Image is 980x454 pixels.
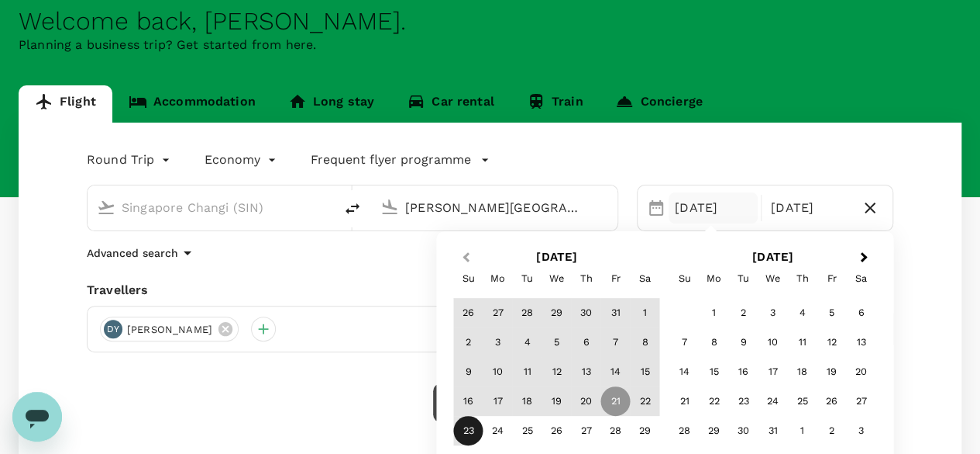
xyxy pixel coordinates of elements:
[87,147,174,172] div: Round Trip
[483,264,513,293] div: Monday
[334,190,371,227] button: delete
[513,298,542,328] div: Choose Tuesday, October 28th, 2025
[817,328,847,357] div: Choose Friday, December 12th, 2025
[572,298,601,328] div: Choose Thursday, October 30th, 2025
[454,298,483,328] div: Choose Sunday, October 26th, 2025
[847,386,876,416] div: Choose Saturday, December 27th, 2025
[765,192,854,224] div: [DATE]
[788,386,817,416] div: Choose Thursday, December 25th, 2025
[788,298,817,328] div: Choose Thursday, December 4th, 2025
[758,298,788,328] div: Choose Wednesday, December 3rd, 2025
[311,151,471,169] p: Frequent flyer programme
[670,264,700,293] div: Sunday
[452,246,476,271] button: Previous Month
[601,264,631,293] div: Friday
[817,298,847,328] div: Choose Friday, December 5th, 2025
[311,151,490,169] button: Frequent flyer programme
[817,264,847,293] div: Friday
[758,264,788,293] div: Wednesday
[853,246,878,271] button: Next Month
[483,386,513,416] div: Choose Monday, November 17th, 2025
[405,196,585,220] input: Going to
[847,328,876,357] div: Choose Saturday, December 13th, 2025
[788,264,817,293] div: Thursday
[483,357,513,386] div: Choose Monday, November 10th, 2025
[601,416,631,445] div: Choose Friday, November 28th, 2025
[788,328,817,357] div: Choose Thursday, December 11th, 2025
[483,298,513,328] div: Choose Monday, October 27th, 2025
[19,85,112,123] a: Flight
[631,328,660,357] div: Choose Saturday, November 8th, 2025
[205,147,280,172] div: Economy
[483,328,513,357] div: Choose Monday, November 3rd, 2025
[599,85,718,123] a: Concierge
[513,328,542,357] div: Choose Tuesday, November 4th, 2025
[513,416,542,445] div: Choose Tuesday, November 25th, 2025
[572,386,601,416] div: Choose Thursday, November 20th, 2025
[700,264,729,293] div: Monday
[513,386,542,416] div: Choose Tuesday, November 18th, 2025
[513,357,542,386] div: Choose Tuesday, November 11th, 2025
[817,416,847,445] div: Choose Friday, January 2nd, 2026
[454,357,483,386] div: Choose Sunday, November 9th, 2025
[87,245,178,261] p: Advanced search
[631,416,660,445] div: Choose Saturday, November 29th, 2025
[700,328,729,357] div: Choose Monday, December 8th, 2025
[454,416,483,445] div: Choose Sunday, November 23rd, 2025
[700,298,729,328] div: Choose Monday, December 1st, 2025
[817,357,847,386] div: Choose Friday, December 19th, 2025
[700,357,729,386] div: Choose Monday, December 15th, 2025
[542,328,572,357] div: Choose Wednesday, November 5th, 2025
[729,328,758,357] div: Choose Tuesday, December 9th, 2025
[758,386,788,416] div: Choose Wednesday, December 24th, 2025
[729,386,758,416] div: Choose Tuesday, December 23rd, 2025
[601,328,631,357] div: Choose Friday, November 7th, 2025
[433,383,548,422] button: Find flights
[122,196,301,220] input: Depart from
[847,416,876,445] div: Choose Saturday, January 3rd, 2026
[607,206,610,209] button: Open
[449,250,665,264] h2: [DATE]
[669,192,758,224] div: [DATE]
[454,386,483,416] div: Choose Sunday, November 16th, 2025
[104,320,122,338] div: DY
[572,357,601,386] div: Choose Thursday, November 13th, 2025
[112,85,272,123] a: Accommodation
[758,357,788,386] div: Choose Wednesday, December 17th, 2025
[729,357,758,386] div: Choose Tuesday, December 16th, 2025
[12,392,62,442] iframe: Button to launch messaging window
[572,264,601,293] div: Thursday
[601,298,631,328] div: Choose Friday, October 31st, 2025
[847,357,876,386] div: Choose Saturday, December 20th, 2025
[670,298,876,445] div: Month December, 2025
[572,328,601,357] div: Choose Thursday, November 6th, 2025
[483,416,513,445] div: Choose Monday, November 24th, 2025
[272,85,390,123] a: Long stay
[670,328,700,357] div: Choose Sunday, December 7th, 2025
[454,328,483,357] div: Choose Sunday, November 2nd, 2025
[631,264,660,293] div: Saturday
[788,357,817,386] div: Choose Thursday, December 18th, 2025
[601,357,631,386] div: Choose Friday, November 14th, 2025
[847,298,876,328] div: Choose Saturday, December 6th, 2025
[100,317,239,341] div: DY[PERSON_NAME]
[758,416,788,445] div: Choose Wednesday, December 31st, 2025
[513,264,542,293] div: Tuesday
[788,416,817,445] div: Choose Thursday, January 1st, 2026
[665,250,881,264] h2: [DATE]
[390,85,511,123] a: Car rental
[542,264,572,293] div: Wednesday
[700,416,729,445] div: Choose Monday, December 29th, 2025
[670,416,700,445] div: Choose Sunday, December 28th, 2025
[542,386,572,416] div: Choose Wednesday, November 19th, 2025
[19,7,961,36] div: Welcome back , [PERSON_NAME] .
[572,416,601,445] div: Choose Thursday, November 27th, 2025
[700,386,729,416] div: Choose Monday, December 22nd, 2025
[631,298,660,328] div: Choose Saturday, November 1st, 2025
[670,357,700,386] div: Choose Sunday, December 14th, 2025
[758,328,788,357] div: Choose Wednesday, December 10th, 2025
[542,416,572,445] div: Choose Wednesday, November 26th, 2025
[631,386,660,416] div: Choose Saturday, November 22nd, 2025
[542,298,572,328] div: Choose Wednesday, October 29th, 2025
[729,416,758,445] div: Choose Tuesday, December 30th, 2025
